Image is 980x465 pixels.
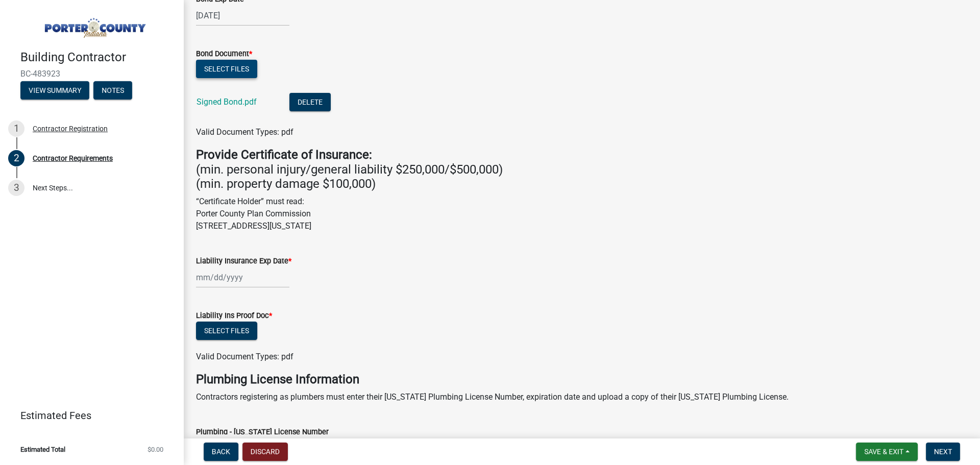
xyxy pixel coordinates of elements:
p: Contractors registering as plumbers must enter their [US_STATE] Plumbing License Number, expirati... [196,391,968,403]
button: Select files [196,322,257,340]
button: Notes [93,81,132,100]
div: Contractor Requirements [33,155,113,162]
button: Save & Exit [856,443,918,461]
span: Next [934,448,952,456]
span: Back [212,448,230,456]
strong: Plumbing License Information [196,372,359,386]
p: “Certificate Holder” must read: Porter County Plan Commission [STREET_ADDRESS][US_STATE] [196,195,968,232]
div: 2 [8,150,24,166]
span: Save & Exit [864,448,903,456]
button: Delete [289,93,331,111]
button: Select files [196,60,257,78]
img: Porter County, Indiana [20,11,167,39]
input: mm/dd/yyyy [196,5,289,26]
div: 1 [8,120,24,137]
span: Estimated Total [20,446,65,453]
div: Contractor Registration [33,125,108,132]
wm-modal-confirm: Notes [93,87,132,95]
input: mm/dd/yyyy [196,267,289,288]
label: Plumbing - [US_STATE] License Number [196,429,329,436]
h4: (min. personal injury/general liability $250,000/$500,000) (min. property damage $100,000) [196,148,968,191]
wm-modal-confirm: Delete Document [289,98,331,108]
button: Next [926,443,960,461]
a: Signed Bond.pdf [197,97,257,107]
button: Discard [242,443,288,461]
span: BC-483923 [20,69,163,79]
label: Liability Insurance Exp Date [196,258,291,265]
div: 3 [8,180,24,196]
a: Estimated Fees [8,405,167,426]
strong: Provide Certificate of Insurance: [196,148,372,162]
h4: Building Contractor [20,50,176,65]
label: Bond Document [196,51,252,58]
label: Liability Ins Proof Doc [196,312,272,320]
span: Valid Document Types: pdf [196,352,293,361]
button: Back [204,443,238,461]
span: Valid Document Types: pdf [196,127,293,137]
span: $0.00 [148,446,163,453]
wm-modal-confirm: Summary [20,87,89,95]
button: View Summary [20,81,89,100]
